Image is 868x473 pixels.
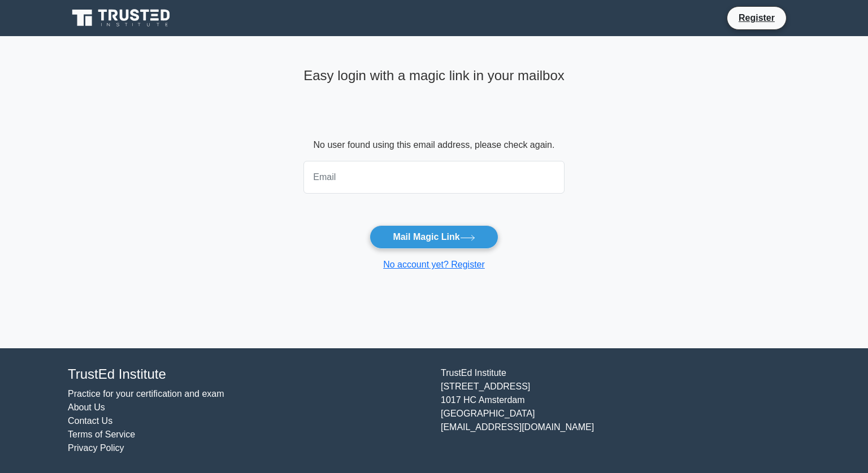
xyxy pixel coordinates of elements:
a: Contact Us [68,416,112,426]
a: About Us [68,402,105,412]
a: Terms of Service [68,430,135,439]
h4: Easy login with a magic link in your mailbox [303,68,565,84]
a: Practice for your certification and exam [68,389,224,398]
button: Mail Magic Link [370,225,498,249]
div: No user found using this email address, please check again. [303,138,565,152]
div: TrustEd Institute [STREET_ADDRESS] 1017 HC Amsterdam [GEOGRAPHIC_DATA] [EMAIL_ADDRESS][DOMAIN_NAME] [434,366,807,455]
a: Register [732,11,782,25]
a: No account yet? Register [383,260,485,269]
h4: TrustEd Institute [68,366,427,383]
a: Privacy Policy [68,443,124,453]
input: Email [303,161,565,194]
